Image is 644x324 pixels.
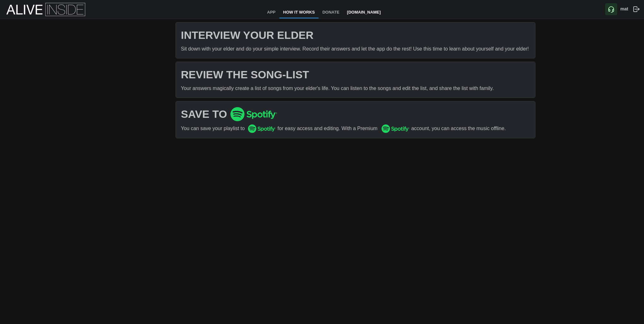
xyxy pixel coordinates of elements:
[381,124,409,133] img: Spotify_Logo_RGB_Green.9ff49e53.png
[620,6,628,11] b: mat
[181,107,530,121] h1: SAVE TO
[6,3,85,16] img: Alive Inside Logo
[230,107,277,121] img: Spotify_Logo_RGB_Green.9ff49e53.png
[411,125,530,133] div: account, you can access the music offline.
[181,85,530,93] div: Your answers magically create a list of songs from your elder's life. You can listen to the songs...
[248,124,276,133] img: Spotify_Logo_RGB_Green.9ff49e53.png
[277,125,381,133] div: for easy access and editing. With a Premium
[319,7,343,18] a: Donate
[181,28,530,42] h1: INTERVIEW YOUR ELDER
[343,7,385,18] a: [DOMAIN_NAME]
[181,45,530,53] div: Sit down with your elder and do your simple interview. Record their answers and let the app do th...
[263,7,279,18] a: App
[279,7,319,18] a: How It Works
[181,125,248,133] div: You can save your playlist to
[181,68,530,81] h1: REVIEW THE SONG-LIST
